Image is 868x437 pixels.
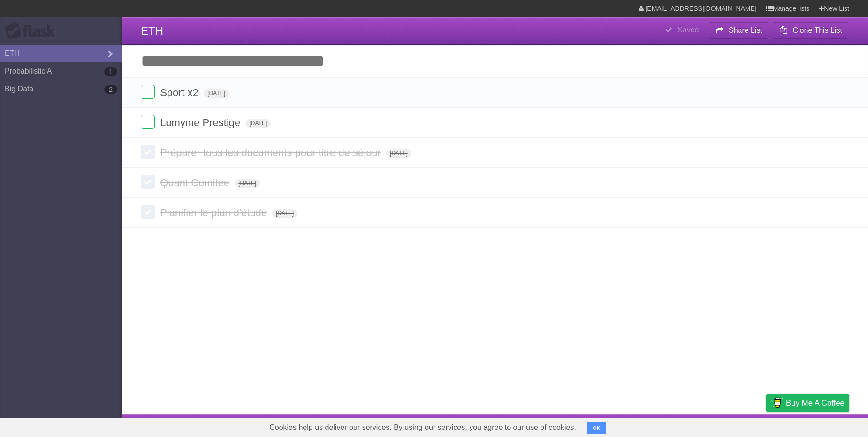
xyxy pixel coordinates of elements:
span: Cookies help us deliver our services. By using our services, you agree to our use of cookies. [260,418,586,437]
a: Buy me a coffee [766,394,849,412]
span: Buy me a coffee [786,395,845,411]
span: [DATE] [386,149,411,158]
a: About [641,417,661,435]
b: Clone This List [792,26,842,34]
span: [DATE] [235,179,260,188]
a: Developers [672,417,710,435]
b: Saved [678,26,699,34]
button: Clone This List [772,22,849,39]
img: Buy me a coffee [771,395,784,411]
span: [DATE] [272,209,297,218]
label: Done [141,145,155,159]
label: Done [141,85,155,99]
b: Share List [729,26,762,34]
span: Lumyme Prestige [160,117,243,128]
span: Quant Comitee [160,177,232,188]
b: 2 [104,85,117,94]
label: Done [141,175,155,189]
a: Terms [722,417,743,435]
div: Flask [5,23,61,40]
label: Done [141,115,155,129]
span: ETH [141,24,163,37]
button: Share List [708,22,770,39]
span: Planifier le plan d'étude [160,207,269,218]
b: 1 [104,67,117,76]
span: [DATE] [204,89,229,98]
a: Suggest a feature [790,417,849,435]
span: Sport x2 [160,87,201,98]
span: [DATE] [245,119,271,128]
button: OK [587,422,606,434]
a: Privacy [754,417,778,435]
label: Done [141,205,155,219]
span: Préparer tous les documents pour titre de séjour [160,147,383,158]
